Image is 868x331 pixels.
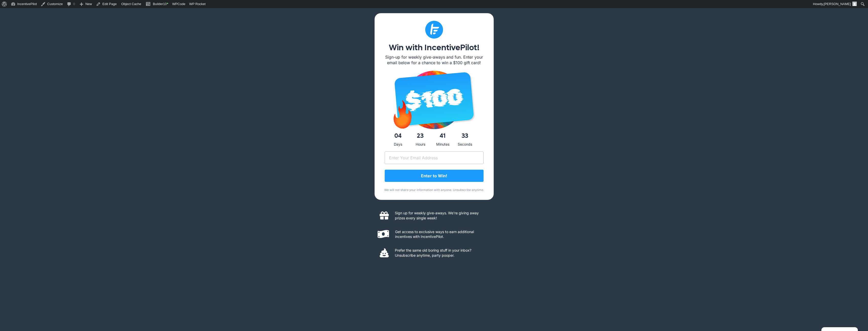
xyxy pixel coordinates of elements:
[410,141,431,148] div: Hours
[385,94,420,129] img: giphy (2)
[385,44,484,52] h1: Win with IncentivePilot!
[385,170,484,182] input: Enter to Win!
[410,131,431,141] span: 23
[167,1,168,6] span: •
[388,141,408,148] div: Days
[385,151,484,164] input: Enter Your Email Address
[388,131,408,141] span: 04
[385,54,484,66] p: Sign-up for weekly give-aways and fun. Enter your email below for a chance to win a $100 gift card!
[395,248,489,258] p: Prefer the same old boring stuff in your inbox? Unsubscribe anytime, party pooper.
[382,188,486,192] p: We will not share your information with anyone. Unsubscribe anytime.
[433,131,453,141] span: 41
[455,131,475,141] span: 33
[395,211,489,220] p: Sign up for weekly give-aways. We’re giving away prizes every single week!
[425,21,443,39] img: Subtract (1)
[824,2,851,6] span: [PERSON_NAME]
[395,229,489,239] p: Get access to exclusive ways to earn additional incentives with IncentivePilot.
[455,141,475,148] div: Seconds
[433,141,453,148] div: Minutes
[387,71,481,129] img: iPhone 16 - 73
